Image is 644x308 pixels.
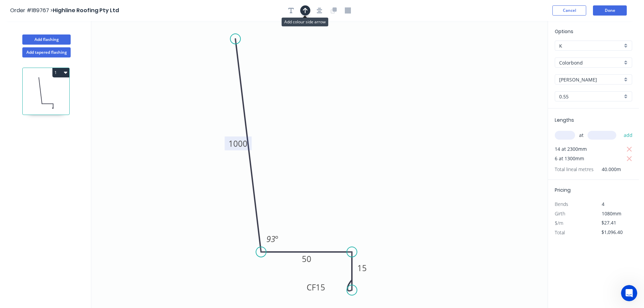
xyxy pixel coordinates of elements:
span: Highline Roofing Pty Ltd [53,6,119,14]
button: 1 [52,68,69,77]
span: Options [555,28,573,35]
span: 6 at 1300mm [555,154,584,163]
span: Order #189767 > [10,6,53,14]
span: Pricing [555,187,571,193]
span: 40.000m [594,165,621,174]
iframe: Intercom live chat [621,285,637,301]
input: Colour [559,76,622,83]
span: Bends [555,201,568,207]
span: Total [555,229,565,236]
input: Price level [559,42,622,49]
input: Thickness [559,93,622,100]
span: 4 [602,201,604,207]
span: $/m [555,220,563,226]
button: add [620,129,636,141]
span: Girth [555,210,565,217]
tspan: º [275,233,278,244]
span: at [579,131,583,140]
span: Lengths [555,117,574,123]
input: Material [559,59,622,66]
button: Add tapered flashing [22,47,71,57]
button: Add flashing [22,34,71,45]
span: Total lineal metres [555,165,594,174]
tspan: 1000 [229,138,247,149]
tspan: 50 [302,253,311,264]
button: Cancel [552,5,586,16]
svg: 0 [91,21,548,308]
tspan: 15 [316,282,325,293]
tspan: 15 [357,262,367,274]
button: Done [593,5,627,16]
span: 1080mm [602,210,621,217]
div: Add colour side arrow [282,18,328,26]
span: 14 at 2300mm [555,144,587,154]
tspan: CF [307,282,316,293]
tspan: 93 [266,233,275,244]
